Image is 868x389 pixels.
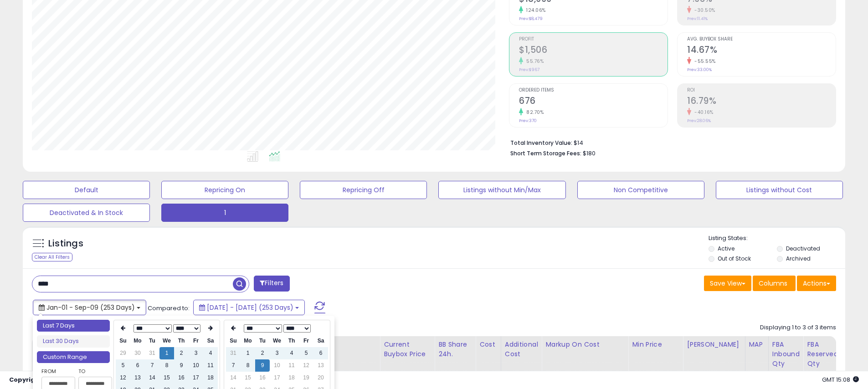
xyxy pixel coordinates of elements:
td: 20 [313,372,328,384]
b: Short Term Storage Fees: [510,149,581,157]
span: Columns [759,279,787,288]
td: 14 [226,372,241,384]
button: Jan-01 - Sep-09 (253 Days) [33,300,146,315]
div: Additional Cost [505,340,538,359]
li: Last 7 Days [37,320,110,332]
td: 13 [313,359,328,372]
td: 17 [189,372,203,384]
div: Displaying 1 to 3 of 3 items [760,323,836,332]
button: Listings without Cost [716,181,843,199]
td: 13 [130,372,145,384]
td: 9 [255,359,270,372]
div: Markup on Cost [545,340,624,349]
span: Jan-01 - Sep-09 (253 Days) [46,303,135,312]
th: Su [226,335,241,347]
span: Profit [519,37,668,42]
td: 7 [226,359,241,372]
label: Archived [786,255,811,262]
td: 10 [270,359,284,372]
label: From [41,367,73,376]
small: 55.76% [523,58,544,65]
td: 4 [203,347,218,359]
p: Listing States: [709,234,845,243]
button: 1 [161,204,288,222]
small: -40.16% [691,109,714,116]
td: 30 [130,347,145,359]
b: Total Inventory Value: [510,139,572,147]
h2: 16.79% [687,96,836,108]
td: 19 [299,372,313,384]
th: Mo [130,335,145,347]
small: Prev: $8,479 [519,16,543,21]
th: Th [284,335,299,347]
label: Active [718,245,734,252]
td: 29 [116,347,130,359]
button: Filters [254,276,289,292]
td: 2 [255,347,270,359]
small: Prev: 370 [519,118,537,123]
td: 5 [116,359,130,372]
h2: $1,506 [519,45,668,57]
td: 9 [174,359,189,372]
th: We [270,335,284,347]
li: Last 30 Days [37,335,110,348]
td: 18 [203,372,218,384]
div: BB Share 24h. [438,340,472,359]
th: We [159,335,174,347]
small: -30.50% [691,7,715,14]
button: Actions [797,276,836,291]
td: 3 [189,347,203,359]
td: 5 [299,347,313,359]
span: 2025-09-10 15:08 GMT [822,375,859,384]
div: Clear All Filters [32,253,72,261]
small: Prev: 33.00% [687,67,712,72]
span: Compared to: [148,304,190,312]
span: [DATE] - [DATE] (253 Days) [207,303,293,312]
td: 1 [159,347,174,359]
th: Sa [313,335,328,347]
th: Fr [299,335,313,347]
td: 16 [174,372,189,384]
h5: Listings [48,237,83,250]
th: Tu [145,335,159,347]
button: [DATE] - [DATE] (253 Days) [193,300,305,315]
td: 6 [313,347,328,359]
small: 124.06% [523,7,546,14]
td: 8 [159,359,174,372]
th: Su [116,335,130,347]
td: 16 [255,372,270,384]
small: Prev: 28.06% [687,118,711,123]
div: seller snap | | [9,376,158,384]
button: Repricing Off [300,181,427,199]
span: $180 [583,149,596,158]
span: Avg. Buybox Share [687,37,836,42]
h2: 14.67% [687,45,836,57]
h2: 676 [519,96,668,108]
td: 7 [145,359,159,372]
div: [PERSON_NAME] [687,340,741,349]
label: To [78,367,105,376]
td: 12 [116,372,130,384]
td: 8 [241,359,255,372]
button: Non Competitive [577,181,704,199]
td: 11 [203,359,218,372]
span: ROI [687,88,836,93]
button: Deactivated & In Stock [23,204,150,222]
td: 10 [189,359,203,372]
td: 15 [241,372,255,384]
th: Th [174,335,189,347]
div: Listed Price [297,340,376,349]
td: 12 [299,359,313,372]
span: Ordered Items [519,88,668,93]
label: Out of Stock [718,255,751,262]
td: 1 [241,347,255,359]
td: 31 [226,347,241,359]
th: Fr [189,335,203,347]
div: Min Price [632,340,679,349]
div: FBA inbound Qty [772,340,800,369]
td: 15 [159,372,174,384]
td: 31 [145,347,159,359]
button: Listings without Min/Max [438,181,565,199]
label: Deactivated [786,245,820,252]
td: 2 [174,347,189,359]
